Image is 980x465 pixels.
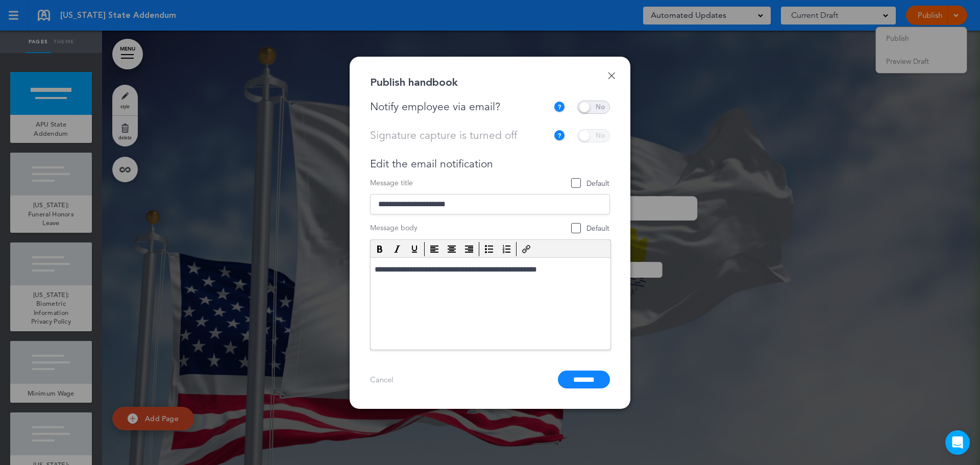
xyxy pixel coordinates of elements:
[370,158,610,170] div: Edit the email notification
[572,179,609,188] span: Default
[370,223,418,233] span: Message body
[370,178,413,188] span: Message title
[426,242,443,256] div: Align left
[481,242,497,256] div: Bullet list
[372,242,388,256] div: Bold
[553,130,566,142] img: tooltip_icon.svg
[389,242,405,256] div: Italic
[572,224,609,233] span: Default
[498,242,514,256] div: Numbered list
[370,101,553,113] div: Notify employee via email?
[370,77,458,88] div: Publish handbook
[945,430,970,455] div: Open Intercom Messenger
[608,72,615,79] a: Done
[553,101,566,113] img: tooltip_icon.svg
[371,258,610,350] iframe: Rich Text Area. Press ALT-F9 for menu. Press ALT-F10 for toolbar. Press ALT-0 for help
[406,242,423,256] div: Underline
[518,242,534,256] div: Insert/edit link
[370,375,394,384] a: Cancel
[444,242,460,256] div: Align center
[461,242,477,256] div: Align right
